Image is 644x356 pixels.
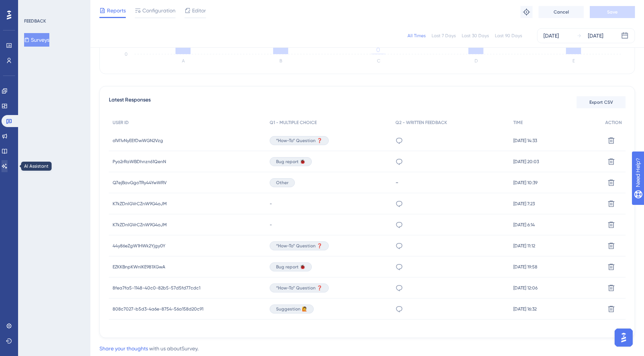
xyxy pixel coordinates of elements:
[113,264,165,270] span: EZKKBnpKWnIKE981XGwA
[513,159,539,165] span: [DATE] 20:03
[543,31,559,40] div: [DATE]
[270,201,272,207] span: -
[572,58,575,64] text: E
[612,326,635,349] iframe: UserGuiding AI Assistant Launcher
[588,31,603,40] div: [DATE]
[577,96,626,108] button: Export CSV
[113,159,166,165] span: Pyo2rRaWBDhnzn61QenN
[276,285,322,291] span: “How-To” Question ❓
[113,285,200,291] span: 8fea7fa5-1148-40c0-82b5-57d5fd77cdc1
[182,58,185,64] text: A
[276,306,307,312] span: Suggestion 🙋
[113,201,167,207] span: K7kZDnlGVrCZnW9G4oJM
[113,243,165,249] span: 44y86eZgW1HWk2Yjgy0Y
[377,58,380,64] text: C
[513,201,535,207] span: [DATE] 7:23
[113,222,167,228] span: K7kZDnlGVrCZnW9G4oJM
[276,159,305,165] span: Bug report 🐞
[109,95,151,109] span: Latest Responses
[462,33,489,39] div: Last 30 Days
[279,58,282,64] text: B
[270,222,272,228] span: -
[475,58,478,64] text: D
[590,6,635,18] button: Save
[99,344,198,353] div: with us about Survey .
[376,46,380,53] tspan: 0
[589,99,613,105] span: Export CSV
[513,264,537,270] span: [DATE] 19:58
[113,138,163,144] span: o1Vl1vNyEEfDwWGN2Vzg
[513,285,537,291] span: [DATE] 12:06
[513,138,537,144] span: [DATE] 14:33
[99,345,148,351] a: Share your thoughts
[107,6,126,15] span: Reports
[142,6,175,15] span: Configuration
[513,306,537,312] span: [DATE] 16:32
[270,120,317,126] span: Q1 - MULTIPLE CHOICE
[495,33,522,39] div: Last 90 Days
[432,33,456,39] div: Last 7 Days
[513,222,535,228] span: [DATE] 6:14
[24,33,49,47] button: Surveys
[276,243,322,249] span: “How-To” Question ❓
[605,120,622,126] span: ACTION
[513,243,535,249] span: [DATE] 11:12
[513,180,537,186] span: [DATE] 10:39
[18,2,47,11] span: Need Help?
[607,9,618,15] span: Save
[276,180,288,186] span: Other
[113,306,203,312] span: 808c7027-b5d3-4a6e-8754-56a158d20c91
[24,18,46,24] div: FEEDBACK
[113,120,129,126] span: USER ID
[554,9,569,15] span: Cancel
[513,120,523,126] span: TIME
[125,52,128,57] tspan: 0
[395,120,447,126] span: Q2 - WRITTEN FEEDBACK
[192,6,206,15] span: Editor
[395,179,506,186] div: -
[539,6,584,18] button: Cancel
[113,180,166,186] span: Q7ejBavGgoTRy44YwWRV
[276,138,322,144] span: “How-To” Question ❓
[407,33,426,39] div: All Times
[276,264,305,270] span: Bug report 🐞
